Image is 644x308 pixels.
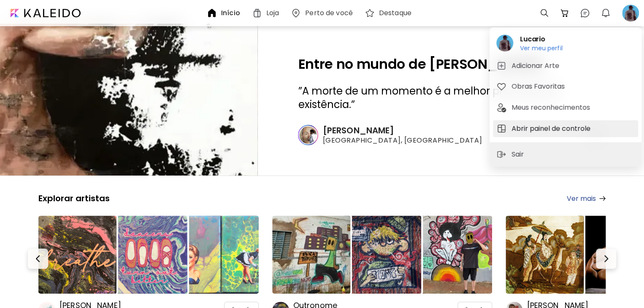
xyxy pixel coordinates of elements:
img: tab [496,124,506,134]
button: tabObras Favoritas [493,78,638,95]
button: sign-outSair [493,146,530,163]
p: Sair [511,149,527,159]
h2: Lucario [520,34,563,44]
img: tab [496,81,506,92]
img: sign-out [496,149,506,159]
button: tabMeus reconhecimentos [493,99,638,116]
h5: Adicionar Arte [511,61,562,71]
button: tabAbrir painel de controle [493,120,638,137]
h5: Obras Favoritas [511,81,567,92]
h5: Abrir painel de controle [511,124,593,134]
img: tab [496,61,506,71]
h6: Ver meu perfil [520,44,563,52]
h5: Meus reconhecimentos [511,103,593,113]
img: tab [496,103,506,113]
button: tabAdicionar Arte [493,57,638,74]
